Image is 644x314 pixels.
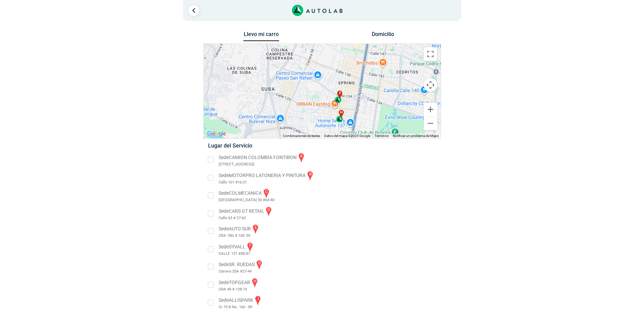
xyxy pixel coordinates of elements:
[283,134,320,138] button: Combinaciones de teclas
[208,142,436,149] h5: Lugar del Servicio
[188,5,199,16] a: Ir al paso anterior
[340,110,343,116] span: h
[424,78,437,92] button: Controles de visualización del mapa
[424,117,437,130] button: Reducir
[424,47,437,61] button: Cambiar a la vista en pantalla completa
[365,31,401,41] button: Domicilio
[424,103,437,116] button: Ampliar
[374,134,389,138] a: Términos (se abre en una nueva pestaña)
[339,90,341,96] span: f
[205,129,228,138] a: Abre esta zona en Google Maps (se abre en una nueva ventana)
[292,7,343,13] a: Link al sitio de autolab
[205,129,228,138] img: Google
[243,31,279,41] button: Llevo mi carro
[324,134,370,138] span: Datos del mapa ©2025 Google
[393,134,439,138] a: Notificar un problema de Maps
